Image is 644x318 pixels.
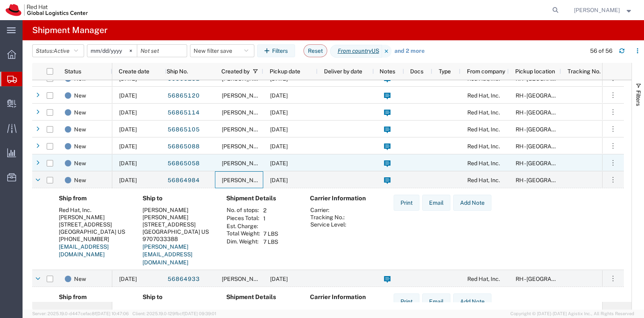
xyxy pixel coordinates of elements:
[590,47,613,55] div: 56 of 56
[303,44,327,57] button: Reset
[64,68,81,75] span: Status
[222,276,268,282] span: Panashe GARAH
[270,109,288,116] span: 09/18/2025
[74,121,86,138] span: New
[119,177,137,183] span: 09/18/2025
[119,109,137,116] span: 09/18/2025
[59,214,130,221] div: [PERSON_NAME]
[119,68,149,75] span: Create date
[74,104,86,121] span: New
[142,235,213,243] div: 9707033388
[516,92,584,99] span: RH - Raleigh
[453,293,491,310] button: Add Note
[260,230,281,238] td: 7 LBS
[270,160,288,166] span: 09/18/2025
[270,143,288,150] span: 09/18/2025
[222,109,268,116] span: Panashe GARAH
[32,20,107,40] h4: Shipment Manager
[226,214,260,222] th: Pieces Total:
[59,243,109,258] a: [EMAIL_ADDRESS][DOMAIN_NAME]
[119,126,137,133] span: 09/18/2025
[59,293,130,301] h4: Ship from
[467,68,505,75] span: From company
[167,89,200,102] a: 56865120
[74,172,86,189] span: New
[635,90,642,106] span: Filters
[226,195,297,202] h4: Shipment Details
[222,177,268,183] span: Panashe GARAH
[119,276,137,282] span: 09/18/2025
[516,177,584,183] span: RH - Raleigh
[467,109,500,116] span: Red Hat, Inc.
[54,48,70,54] span: Active
[74,155,86,172] span: New
[226,222,260,230] th: Est. Charge:
[270,92,288,99] span: 09/18/2025
[516,276,584,282] span: RH - Raleigh
[142,214,213,221] div: [PERSON_NAME]
[222,92,268,99] span: Panashe GARAH
[226,293,297,301] h4: Shipment Details
[167,273,200,286] a: 56864933
[394,293,419,310] button: Print
[32,44,84,57] button: Status:Active
[260,238,281,246] td: 7 LBS
[226,206,260,214] th: No. of stops:
[222,126,268,133] span: Panashe GARAH
[270,177,288,183] span: 09/18/2025
[190,44,254,57] button: New filter save
[510,310,634,317] span: Copyright © [DATE]-[DATE] Agistix Inc., All Rights Reserved
[74,270,86,287] span: New
[167,140,200,153] a: 56865088
[222,143,268,150] span: Panashe GARAH
[260,206,281,214] td: 2
[142,221,213,228] div: [STREET_ADDRESS]
[338,47,372,55] i: From country
[380,68,395,75] span: Notes
[422,293,450,310] button: Email
[167,157,200,170] a: 56865058
[330,45,382,58] span: From country US
[310,195,374,202] h4: Carrier Information
[310,214,347,221] th: Tracking No.:
[568,68,601,75] span: Tracking No.
[119,160,137,166] span: 09/18/2025
[222,160,268,166] span: Panashe GARAH
[516,143,584,150] span: RH - Raleigh
[6,4,88,16] img: logo
[59,221,130,228] div: [STREET_ADDRESS]
[310,221,347,228] th: Service Level:
[270,276,288,282] span: 09/18/2025
[260,214,281,222] td: 1
[184,311,216,316] span: [DATE] 09:39:01
[226,238,260,246] th: Dim. Weight:
[59,228,130,235] div: [GEOGRAPHIC_DATA] US
[453,195,491,211] button: Add Note
[257,44,295,57] button: Filters
[142,293,213,301] h4: Ship to
[167,123,200,136] a: 56865105
[226,230,260,238] th: Total Weight:
[96,311,129,316] span: [DATE] 10:47:06
[167,68,188,75] span: Ship No.
[59,206,130,214] div: Red Hat, Inc.
[270,126,288,133] span: 09/18/2025
[467,92,500,99] span: Red Hat, Inc.
[142,195,213,202] h4: Ship to
[59,195,130,202] h4: Ship from
[59,235,130,243] div: [PHONE_NUMBER]
[516,126,584,133] span: RH - Raleigh
[119,92,137,99] span: 09/18/2025
[516,109,584,116] span: RH - Raleigh
[516,160,584,166] span: RH - Raleigh
[439,68,451,75] span: Type
[270,68,300,75] span: Pickup date
[467,276,500,282] span: Red Hat, Inc.
[137,45,187,57] input: Not set
[394,47,425,55] a: and 2 more
[167,106,200,119] a: 56865114
[142,243,192,266] a: [PERSON_NAME][EMAIL_ADDRESS][DOMAIN_NAME]
[467,177,500,183] span: Red Hat, Inc.
[119,143,137,150] span: 09/18/2025
[74,87,86,104] span: New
